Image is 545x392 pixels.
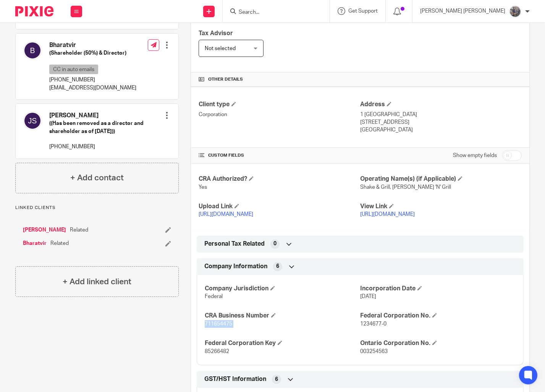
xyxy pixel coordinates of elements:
h5: ((Has been removed as a director and shareholder as of [DATE])) [49,120,163,135]
span: 6 [276,262,279,270]
h4: View Link [360,202,522,211]
h4: Federal Corporation Key [205,339,360,347]
p: 1 [GEOGRAPHIC_DATA] [360,111,522,118]
span: 711654475 [205,321,232,327]
span: [DATE] [360,294,376,299]
span: GST/HST Information [204,375,266,383]
h4: + Add linked client [63,276,131,288]
h4: Incorporation Date [360,285,516,293]
span: 85266482 [205,349,229,354]
h4: Client type [199,100,360,109]
input: Search [238,9,307,16]
a: Bharatvir [23,240,47,247]
p: Linked clients [15,205,179,211]
span: 003254563 [360,349,388,354]
span: Related [70,226,88,234]
h5: (Shareholder (50%) & Director) [49,49,136,57]
h4: Operating Name(s) (if Applicable) [360,175,522,183]
h4: CRA Business Number [205,312,360,320]
h4: Ontario Corporation No. [360,339,516,347]
h4: + Add contact [70,172,124,184]
img: svg%3E [23,112,42,130]
span: 0 [273,240,277,248]
span: Personal Tax Related [204,240,265,248]
p: [PHONE_NUMBER] [49,76,136,84]
p: [GEOGRAPHIC_DATA] [360,126,522,134]
span: Shake & Grill, [PERSON_NAME] 'N' Grill [360,185,451,190]
h4: CRA Authorized? [199,175,360,183]
span: Tax Advisor [199,30,233,36]
img: 20160912_191538.jpg [509,5,521,18]
h4: [PERSON_NAME] [49,112,163,120]
span: Company Information [204,262,267,271]
p: Corporation [199,111,360,118]
h4: Address [360,100,522,109]
span: Other details [208,76,243,83]
h4: Company Jurisdiction [205,285,360,293]
img: Pixie [15,6,53,16]
span: Related [50,240,69,247]
span: 6 [275,376,278,383]
p: CC in auto emails [49,65,98,74]
span: Not selected [205,46,236,51]
span: Get Support [348,8,378,14]
img: svg%3E [23,41,42,60]
span: Federal [205,294,223,299]
h4: CUSTOM FIELDS [199,152,360,159]
label: Show empty fields [453,152,497,159]
span: Yes [199,185,207,190]
p: [PHONE_NUMBER] [49,143,163,151]
span: 1234677-0 [360,321,387,327]
h4: Federal Corporation No. [360,312,516,320]
a: [URL][DOMAIN_NAME] [360,212,415,217]
h4: Upload Link [199,202,360,211]
h4: Bharatvir [49,41,136,49]
p: [STREET_ADDRESS] [360,118,522,126]
a: [URL][DOMAIN_NAME] [199,212,253,217]
p: [PERSON_NAME] [PERSON_NAME] [420,7,505,15]
a: [PERSON_NAME] [23,226,66,234]
p: [EMAIL_ADDRESS][DOMAIN_NAME] [49,84,136,92]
